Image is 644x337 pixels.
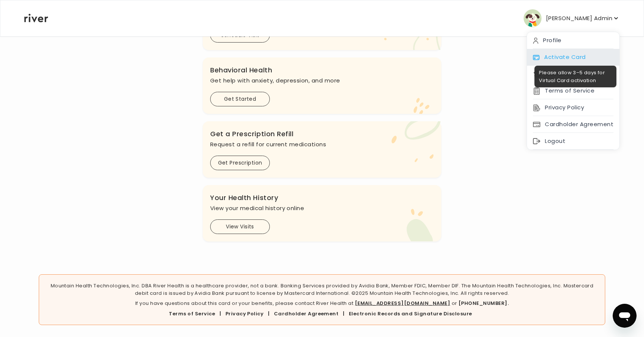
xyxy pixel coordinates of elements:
[169,310,215,317] a: Terms of Service
[458,300,509,307] a: [PHONE_NUMBER].
[349,310,472,317] a: Electronic Records and Signature Disclosure
[45,282,599,297] p: Mountain Health Technologies, Inc. DBA River Health is a healthcare provider, not a bank. Banking...
[225,310,264,317] a: Privacy Policy
[527,133,619,150] div: Logout
[210,193,434,203] h3: Your Health History
[210,129,434,139] h3: Get a Prescription Refill
[210,156,270,170] button: Get Prescription
[527,116,619,133] div: Cardholder Agreement
[533,69,593,79] button: Reimbursement
[210,75,434,86] p: Get help with anxiety, depression, and more
[524,9,620,27] button: user avatar[PERSON_NAME] Admin
[527,49,619,66] div: Activate Card
[527,32,619,49] div: Profile
[210,219,270,234] button: View Visits
[613,304,637,328] iframe: Button to launch messaging window
[355,300,450,307] a: [EMAIL_ADDRESS][DOMAIN_NAME]
[210,203,434,213] p: View your medical history online
[527,82,619,99] div: Terms of Service
[210,139,434,150] p: Request a refill for current medications
[210,65,434,75] h3: Behavioral Health
[546,13,612,24] p: [PERSON_NAME] Admin
[527,99,619,116] div: Privacy Policy
[210,92,270,106] button: Get Started
[524,9,542,27] img: user avatar
[274,310,339,317] a: Cardholder Agreement
[45,300,599,307] p: If you have questions about this card or your benefits, please contact River Health at or
[45,310,599,318] div: | | |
